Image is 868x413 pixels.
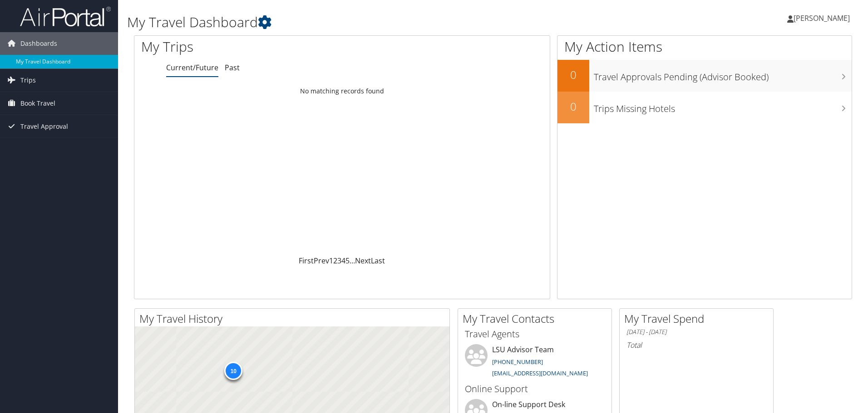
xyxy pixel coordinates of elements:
[314,256,329,266] a: Prev
[225,63,240,73] a: Past
[594,66,852,83] h3: Travel Approvals Pending (Advisor Booked)
[557,99,589,114] h2: 0
[557,37,852,56] h1: My Action Items
[134,83,550,99] td: No matching records found
[141,37,370,56] h1: My Trips
[492,369,588,377] a: [EMAIL_ADDRESS][DOMAIN_NAME]
[20,6,111,27] img: airportal-logo.png
[337,256,341,266] a: 3
[329,256,333,266] a: 1
[166,63,218,73] a: Current/Future
[20,92,55,115] span: Book Travel
[557,67,589,83] h2: 0
[794,13,850,23] span: [PERSON_NAME]
[492,358,543,366] a: [PHONE_NUMBER]
[341,256,345,266] a: 4
[787,5,859,32] a: [PERSON_NAME]
[20,115,68,138] span: Travel Approval
[465,383,605,395] h3: Online Support
[626,340,766,350] h6: Total
[557,60,852,92] a: 0Travel Approvals Pending (Advisor Booked)
[463,311,612,326] h2: My Travel Contacts
[465,328,605,340] h3: Travel Agents
[20,32,57,55] span: Dashboards
[127,13,615,32] h1: My Travel Dashboard
[594,98,852,115] h3: Trips Missing Hotels
[139,311,449,326] h2: My Travel History
[224,362,242,380] div: 10
[557,92,852,123] a: 0Trips Missing Hotels
[626,328,766,336] h6: [DATE] - [DATE]
[350,256,355,266] span: …
[371,256,385,266] a: Last
[624,311,773,326] h2: My Travel Spend
[355,256,371,266] a: Next
[20,69,36,92] span: Trips
[299,256,314,266] a: First
[333,256,337,266] a: 2
[345,256,350,266] a: 5
[460,344,609,381] li: LSU Advisor Team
